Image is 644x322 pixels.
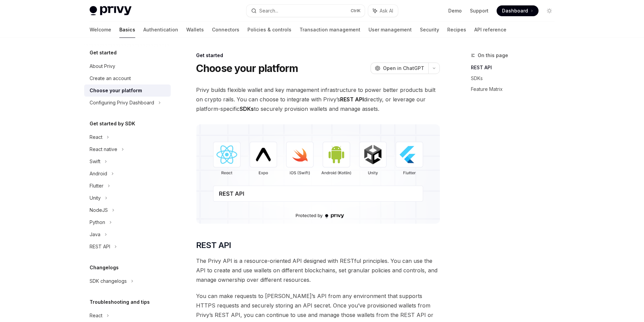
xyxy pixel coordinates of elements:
[240,105,254,112] strong: SDKs
[368,22,412,38] a: User management
[90,62,115,70] div: About Privy
[90,218,105,226] div: Python
[259,7,278,15] div: Search...
[90,230,100,239] div: Java
[544,5,555,16] button: Toggle dark mode
[90,145,117,153] div: React native
[502,7,528,14] span: Dashboard
[478,51,508,59] span: On this page
[90,206,108,214] div: NodeJS
[186,22,204,38] a: Wallets
[420,22,439,38] a: Security
[471,84,560,95] a: Feature Matrix
[196,85,440,114] span: Privy builds flexible wallet and key management infrastructure to power better products built on ...
[90,264,119,272] h5: Changelogs
[196,256,440,284] span: The Privy API is a resource-oriented API designed with RESTful principles. You can use the API to...
[196,124,440,224] img: images/Platform2.png
[84,72,171,84] a: Create an account
[300,22,360,38] a: Transaction management
[471,73,560,84] a: SDKs
[196,52,440,59] div: Get started
[90,157,100,166] div: Swift
[90,243,110,251] div: REST API
[371,63,428,74] button: Open in ChatGPT
[90,49,117,57] h5: Get started
[474,22,506,38] a: API reference
[448,7,462,14] a: Demo
[90,120,135,128] h5: Get started by SDK
[368,5,398,17] button: Ask AI
[212,22,239,38] a: Connectors
[90,74,131,82] div: Create an account
[247,22,291,38] a: Policies & controls
[84,60,171,72] a: About Privy
[196,240,231,251] span: REST API
[340,96,364,103] strong: REST API
[90,277,127,285] div: SDK changelogs
[84,84,171,97] a: Choose your platform
[471,62,560,73] a: REST API
[351,8,361,14] span: Ctrl K
[119,22,135,38] a: Basics
[90,170,107,178] div: Android
[196,62,298,74] h1: Choose your platform
[90,86,142,95] div: Choose your platform
[90,133,102,141] div: React
[90,194,101,202] div: Unity
[380,7,393,14] span: Ask AI
[143,22,178,38] a: Authentication
[90,182,103,190] div: Flutter
[90,312,102,320] div: React
[383,65,424,72] span: Open in ChatGPT
[90,99,154,107] div: Configuring Privy Dashboard
[497,5,539,16] a: Dashboard
[447,22,466,38] a: Recipes
[90,6,132,16] img: light logo
[90,22,111,38] a: Welcome
[90,298,150,306] h5: Troubleshooting and tips
[246,5,365,17] button: Search...CtrlK
[470,7,488,14] a: Support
